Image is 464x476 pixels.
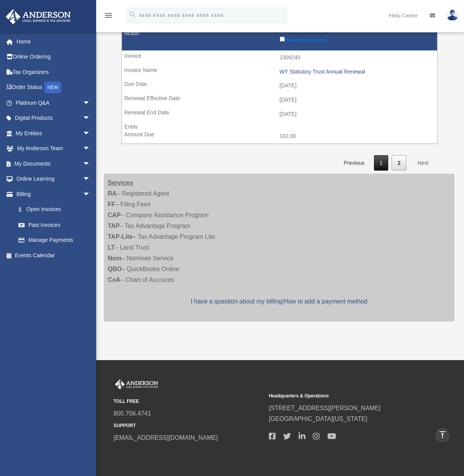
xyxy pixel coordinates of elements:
[108,190,117,197] strong: RA
[338,155,370,171] a: Previous
[5,141,102,156] a: My Anderson Teamarrow_drop_down
[280,69,434,75] div: WY Statutory Trust Annual Renewal
[122,79,437,93] td: [DATE]
[122,50,437,65] td: 2309245
[113,422,264,430] small: SUPPORT
[83,141,98,157] span: arrow_drop_down
[83,171,98,187] span: arrow_drop_down
[5,248,102,263] a: Events Calendar
[5,156,102,171] a: My Documentsarrow_drop_down
[438,430,447,439] i: vertical_align_top
[11,233,98,248] a: Manage Payments
[129,10,137,19] i: search
[5,186,98,202] a: Billingarrow_drop_down
[104,11,113,20] i: menu
[11,202,94,218] a: $Open Invoices
[108,201,115,208] strong: FF
[108,179,133,186] strong: Services
[113,410,151,417] a: 800.706.4741
[284,298,367,305] a: How to add a payment method
[108,223,120,229] strong: TAP
[280,37,285,42] input: Include in Payment
[5,126,102,141] a: My Entitiesarrow_drop_down
[44,82,61,93] div: NEW
[5,111,102,126] a: Digital Productsarrow_drop_down
[447,10,458,21] img: User Pic
[5,80,102,96] a: Order StatusNEW
[122,107,437,122] td: [DATE]
[108,244,115,251] strong: LT
[5,171,102,187] a: Online Learningarrow_drop_down
[83,126,98,141] span: arrow_drop_down
[104,13,113,20] a: menu
[5,64,102,80] a: Tax Organizers
[108,296,451,307] p: |
[113,379,160,389] img: Anderson Advisors Platinum Portal
[269,416,367,422] a: [GEOGRAPHIC_DATA][US_STATE]
[108,255,122,261] strong: Nom
[5,34,102,49] a: Home
[108,277,120,283] strong: CoA
[374,155,389,171] a: 1
[113,397,264,406] small: TOLL FREE
[3,9,73,24] img: Anderson Advisors Platinum Portal
[113,434,218,441] a: [EMAIL_ADDRESS][DOMAIN_NAME]
[11,217,98,233] a: Past Invoices
[23,205,27,215] span: $
[122,129,437,144] td: 102.00
[104,174,454,322] div: – Registered Agent – Filing Fees – Company Assistance Program – Tax Advantage Program – Tax Advan...
[83,156,98,172] span: arrow_drop_down
[434,427,451,443] a: vertical_align_top
[108,233,133,240] strong: TAP-Lite
[269,405,381,411] a: [STREET_ADDRESS][PERSON_NAME]
[269,392,419,400] small: Headquarters & Operations
[5,95,102,111] a: Platinum Q&Aarrow_drop_down
[5,49,102,65] a: Online Ordering
[108,266,122,272] strong: QBO
[280,35,434,43] label: Include in Payment
[191,298,282,305] a: I have a question about my billing
[83,111,98,126] span: arrow_drop_down
[108,212,121,218] strong: CAP
[83,95,98,111] span: arrow_drop_down
[412,155,434,171] a: Next
[392,155,406,171] a: 2
[122,93,437,107] td: [DATE]
[83,186,98,202] span: arrow_drop_down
